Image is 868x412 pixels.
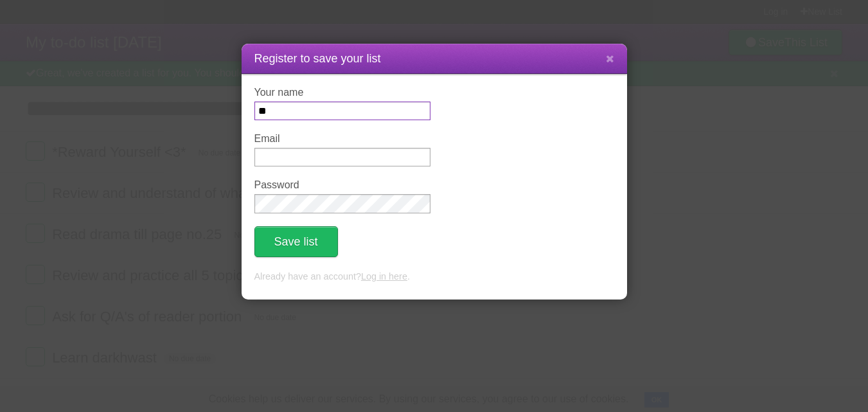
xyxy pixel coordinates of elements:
[254,133,430,145] label: Email
[254,270,614,284] p: Already have an account? .
[254,226,338,257] button: Save list
[254,179,430,191] label: Password
[254,50,614,67] h1: Register to save your list
[361,271,407,282] a: Log in here
[254,87,430,98] label: Your name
